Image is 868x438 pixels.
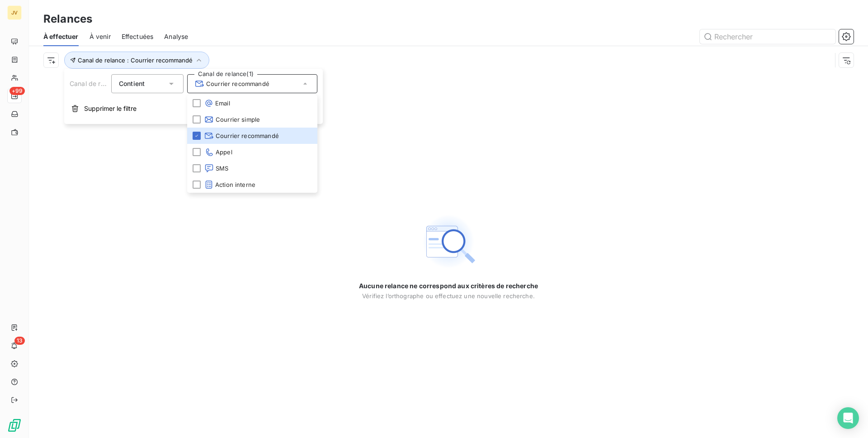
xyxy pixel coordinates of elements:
[195,79,269,88] span: Courrier recommandé
[9,87,25,95] span: +99
[700,29,835,44] input: Rechercher
[204,180,255,189] span: Action interne
[420,213,477,271] img: Empty state
[64,99,323,119] button: Supprimer le filtre
[43,11,92,27] h3: Relances
[837,407,859,429] div: Open Intercom Messenger
[90,32,111,41] span: À venir
[204,148,232,157] span: Appel
[204,99,230,108] span: Email
[204,115,260,124] span: Courrier simple
[64,52,209,69] button: Canal de relance : Courrier recommandé
[43,32,79,41] span: À effectuer
[204,164,228,173] span: SMS
[7,5,22,20] div: JV
[70,80,120,87] span: Canal de relance
[119,80,145,87] span: Contient
[78,57,193,64] span: Canal de relance : Courrier recommandé
[84,104,137,113] span: Supprimer le filtre
[204,131,279,140] span: Courrier recommandé
[122,32,154,41] span: Effectuées
[359,281,538,290] span: Aucune relance ne correspond aux critères de recherche
[362,292,535,300] span: Vérifiez l’orthographe ou effectuez une nouvelle recherche.
[164,32,188,41] span: Analyse
[14,337,25,345] span: 13
[7,418,22,433] img: Logo LeanPay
